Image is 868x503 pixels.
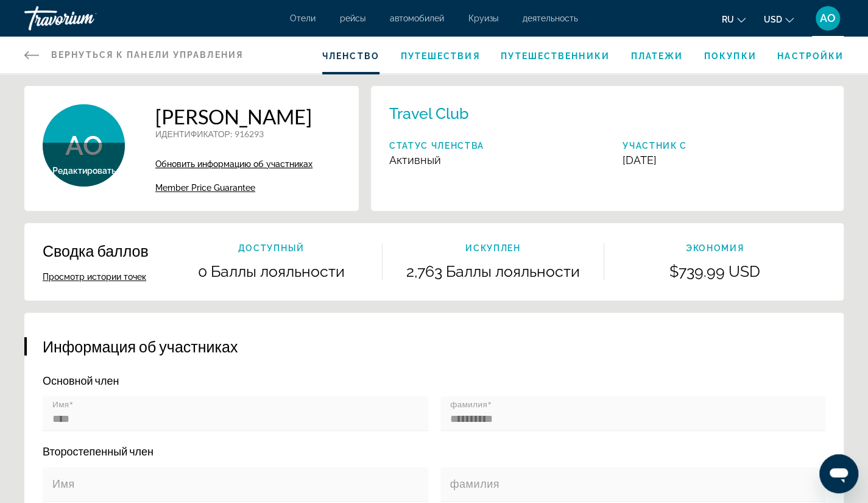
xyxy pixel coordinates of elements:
a: Настройки [777,51,844,61]
span: Редактировать [52,166,116,176]
a: рейсы [340,13,365,23]
span: Вернуться к панели управления [51,50,243,60]
a: Travorium [24,2,146,34]
a: деятельность [523,13,578,23]
button: User Menu [812,5,844,31]
a: Покупки [704,51,757,61]
button: Просмотр истории точек [43,271,146,282]
p: Статус членства [389,141,484,151]
p: Участник с [623,141,687,151]
a: Путешествия [400,51,479,61]
p: Экономия [604,243,825,253]
mat-label: фамилия [450,478,500,490]
p: Сводка баллов [43,241,149,260]
span: AO [65,130,103,162]
span: ru [722,15,734,24]
a: автомобилей [390,13,444,23]
mat-label: Имя [52,400,69,409]
p: 2,763 Баллы лояльности [383,262,604,280]
span: ИДЕНТИФИКАТОР [155,129,230,139]
p: Travel Club [389,104,469,123]
p: $739.99 USD [604,262,825,280]
button: Редактировать [52,165,116,176]
h3: Информация об участниках [43,337,825,355]
p: 0 Баллы лояльности [161,262,382,280]
a: Отели [290,13,316,23]
p: Доступный [161,243,382,253]
p: искуплен [383,243,604,253]
p: : 916293 [155,129,312,139]
a: Обновить информацию об участниках [155,159,312,169]
button: Change language [722,10,746,28]
p: Второстепенный член [43,444,825,458]
p: Основной член [43,374,825,387]
span: USD [764,15,782,24]
button: Change currency [764,10,794,28]
span: AO [820,12,836,24]
a: Круизы [468,13,498,23]
a: Платежи [630,51,683,61]
iframe: Кнопка запуска окна обмена сообщениями [819,454,858,493]
h1: [PERSON_NAME] [155,104,312,129]
a: Вернуться к панели управления [24,37,243,73]
mat-label: фамилия [450,400,487,409]
mat-label: Имя [52,478,75,490]
p: [DATE] [623,154,687,166]
a: Членство [322,51,379,61]
span: Member Price Guarantee [155,183,255,193]
a: Путешественники [501,51,610,61]
p: Активный [389,154,484,166]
